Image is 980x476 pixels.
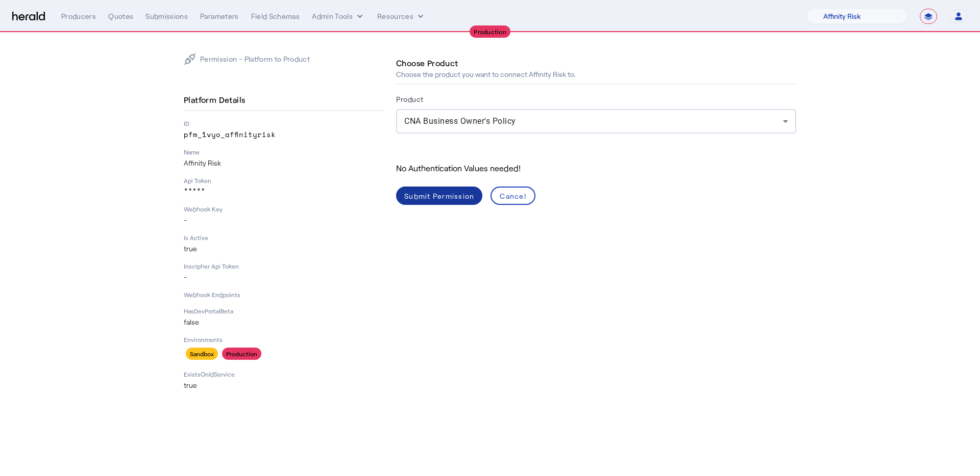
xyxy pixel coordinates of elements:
p: false [184,317,384,327]
p: true [184,244,384,254]
label: Product [396,95,424,103]
p: - [184,215,384,225]
p: Choose the product you want to connect Affinity Risk to. [396,69,576,80]
button: Cancel [491,187,535,205]
div: Production [222,348,261,360]
div: Field Schemas [251,11,300,21]
p: Environments [184,335,384,343]
div: Production [470,25,510,38]
p: true [184,380,384,390]
p: - [184,272,384,282]
div: Parameters [200,11,239,21]
p: HasDevPortalBeta [184,307,384,315]
img: Herald Logo [12,12,45,21]
h4: Platform Details [184,94,249,106]
p: Inscipher Api Token [184,262,384,270]
p: ID [184,119,384,127]
div: Cancel [500,191,526,201]
p: Affinity Risk [184,158,384,168]
p: Name [184,148,384,156]
button: Resources dropdown menu [377,11,426,21]
div: Quotes [108,11,133,21]
div: Submissions [145,11,188,21]
div: No Authentication Values needed! [396,162,796,174]
p: Api Token [184,176,384,184]
h4: Choose Product [396,57,458,69]
button: Submit Permission [396,187,482,205]
button: internal dropdown menu [312,11,365,21]
p: Webhook Endpoints [184,290,384,299]
p: ExistsOnIdService [184,370,384,378]
span: CNA Business Owner's Policy [404,116,516,126]
p: pfm_1vyo_affinityrisk [184,129,384,140]
p: Webhook Key [184,205,384,213]
p: Is Active [184,233,384,242]
div: Submit Permission [404,191,474,201]
div: Sandbox [186,348,218,360]
p: Permission - Platform to Product [200,54,310,64]
div: Producers [61,11,96,21]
